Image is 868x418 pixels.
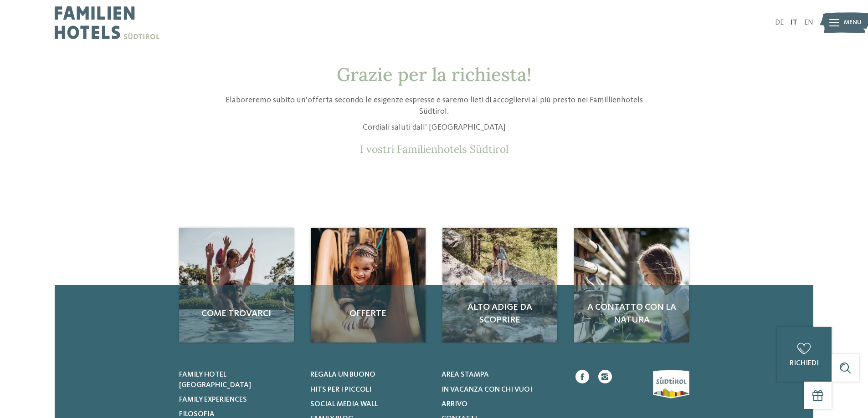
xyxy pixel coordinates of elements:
a: DE [775,19,784,26]
span: A contatto con la natura [583,301,680,327]
span: Grazie per la richiesta! [337,63,532,86]
img: Richiesta [311,228,426,342]
a: Social Media Wall [310,399,430,409]
a: richiedi [777,327,832,382]
span: Arrivo [442,401,467,408]
a: IT [791,19,797,26]
a: Regala un buono [310,370,430,380]
a: Richiesta A contatto con la natura [574,228,689,342]
a: In vacanza con chi vuoi [442,385,561,395]
a: Family hotel [GEOGRAPHIC_DATA] [179,370,299,390]
span: In vacanza con chi vuoi [442,386,532,393]
a: Richiesta Offerte [311,228,426,342]
span: Family experiences [179,396,247,403]
a: Hits per i piccoli [310,385,430,395]
span: Hits per i piccoli [310,386,371,393]
span: Alto Adige da scoprire [452,301,548,327]
span: Filosofia [179,411,215,418]
p: Elaboreremo subito un’offerta secondo le esigenze espresse e saremo lieti di accogliervi al più p... [218,95,651,117]
span: Menu [844,18,862,27]
a: Area stampa [442,370,561,380]
span: Family hotel [GEOGRAPHIC_DATA] [179,371,251,388]
span: Social Media Wall [310,401,378,408]
img: Richiesta [442,228,557,342]
span: Offerte [320,307,416,320]
p: Cordiali saluti dall’ [GEOGRAPHIC_DATA] [218,122,651,133]
a: EN [804,19,813,26]
span: Come trovarci [188,307,285,320]
p: I vostri Familienhotels Südtirol [218,143,651,156]
span: Regala un buono [310,371,375,378]
a: Richiesta Come trovarci [179,228,294,342]
a: Family experiences [179,395,299,405]
a: Arrivo [442,399,561,409]
img: Richiesta [179,228,294,342]
img: Richiesta [574,228,689,342]
a: Richiesta Alto Adige da scoprire [442,228,557,342]
span: richiedi [790,360,819,367]
span: Area stampa [442,371,489,378]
